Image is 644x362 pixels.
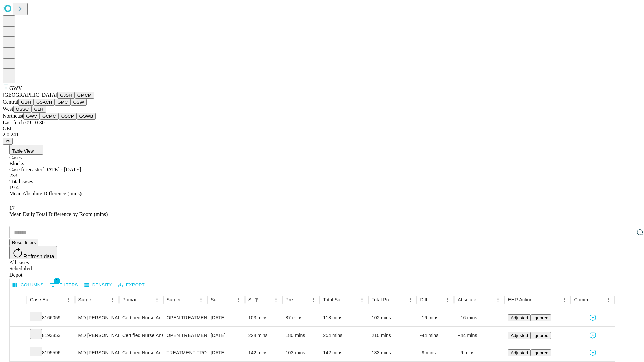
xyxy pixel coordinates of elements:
button: Sort [299,295,309,304]
div: Certified Nurse Anesthetist [122,344,160,361]
button: Menu [493,295,503,304]
span: 19.41 [9,185,21,190]
button: GBH [18,99,34,106]
span: Adjusted [511,350,528,355]
div: [DATE] [211,309,241,326]
button: Menu [443,295,452,304]
span: [GEOGRAPHIC_DATA] [3,92,57,98]
div: Scheduled In Room Duration [248,297,251,302]
div: MD [PERSON_NAME] [78,344,116,361]
div: MD [PERSON_NAME] [78,327,116,344]
button: Menu [309,295,318,304]
button: OSW [71,99,87,106]
span: Last fetch: 09:10:30 [3,120,45,125]
button: Ignored [531,349,551,356]
span: Refresh data [23,254,54,259]
span: Ignored [533,333,548,338]
button: Sort [533,295,542,304]
button: Show filters [48,280,80,290]
button: OSSC [13,106,32,113]
div: 142 mins [323,344,365,361]
button: Menu [604,295,613,304]
div: 8193853 [30,327,72,344]
button: Menu [64,295,73,304]
button: Menu [357,295,367,304]
span: Mean Absolute Difference (mins) [9,191,82,196]
span: West [3,106,13,112]
div: 8166059 [30,309,72,326]
div: 2.0.241 [3,132,641,138]
button: Sort [99,295,108,304]
span: Reset filters [12,240,36,245]
button: Sort [187,295,196,304]
div: 180 mins [286,327,317,344]
span: 233 [9,173,17,178]
button: Adjusted [508,314,531,321]
span: Central [3,99,18,105]
div: +16 mins [458,309,501,326]
button: Refresh data [9,246,57,259]
div: Surgery Name [167,297,186,302]
div: 102 mins [372,309,414,326]
div: +44 mins [458,327,501,344]
span: @ [5,139,10,144]
span: Northeast [3,113,23,119]
button: Density [83,280,114,290]
button: Sort [484,295,493,304]
button: Sort [434,295,443,304]
div: 142 mins [248,344,279,361]
div: 87 mins [286,309,317,326]
button: Reset filters [9,239,38,246]
div: 118 mins [323,309,365,326]
div: [DATE] [211,327,241,344]
div: TREATMENT TROCHANTERIC [MEDICAL_DATA] FRACTURE INTERMEDULLARY ROD [167,344,204,361]
div: Comments [574,297,593,302]
button: Adjusted [508,349,531,356]
button: Sort [348,295,357,304]
div: 1 active filter [252,295,261,304]
button: Expand [13,312,23,324]
span: Ignored [533,315,548,320]
span: [DATE] - [DATE] [42,167,81,172]
span: 1 [54,278,60,284]
div: 133 mins [372,344,414,361]
div: Certified Nurse Anesthetist [122,327,160,344]
button: Sort [224,295,234,304]
div: -16 mins [420,309,451,326]
button: GLH [31,106,46,113]
button: GJSH [57,92,75,99]
span: Adjusted [511,333,528,338]
button: Menu [559,295,569,304]
button: Menu [234,295,243,304]
button: Expand [13,347,23,359]
div: 254 mins [323,327,365,344]
div: Total Scheduled Duration [323,297,347,302]
span: 17 [9,205,15,211]
button: Menu [152,295,162,304]
button: OSCP [59,113,77,120]
div: EHR Action [508,297,532,302]
div: 103 mins [286,344,317,361]
div: Surgery Date [211,297,224,302]
button: Ignored [531,332,551,339]
button: Sort [396,295,406,304]
button: Sort [143,295,152,304]
button: @ [3,138,13,145]
span: Adjusted [511,315,528,320]
div: +9 mins [458,344,501,361]
span: Ignored [533,350,548,355]
button: Menu [406,295,415,304]
button: Show filters [252,295,261,304]
button: Adjusted [508,332,531,339]
div: Total Predicted Duration [372,297,396,302]
div: Certified Nurse Anesthetist [122,309,160,326]
div: Difference [420,297,433,302]
button: Menu [271,295,281,304]
button: Sort [262,295,271,304]
button: Table View [9,145,43,155]
div: [DATE] [211,344,241,361]
span: Case forecaster [9,167,42,172]
button: GMC [55,99,70,106]
span: Total cases [9,179,33,184]
div: -9 mins [420,344,451,361]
